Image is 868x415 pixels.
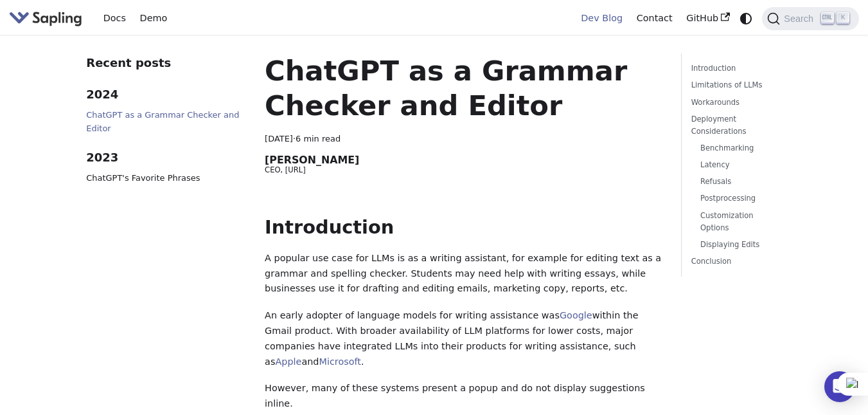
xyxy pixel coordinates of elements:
[265,53,662,123] h1: ChatGPT as a Grammar Checker and Editor
[700,239,772,251] a: Displaying Edits
[700,176,772,188] a: Refusals
[780,14,821,24] span: Search
[737,9,756,28] button: Switch between dark and light mode (currently system mode)
[560,310,592,320] a: Google
[86,88,246,102] h3: 2024
[275,356,301,367] a: Apple
[700,142,772,154] a: Benchmarking
[691,97,777,109] a: Workarounds
[265,381,662,412] p: However, many of these systems present a popup and do not display suggestions inline.
[96,8,133,28] a: Docs
[691,113,777,138] a: Deployment Considerations
[679,8,736,28] a: GitHub
[265,308,662,369] p: An early adopter of language models for writing assistance was within the Gmail product. With bro...
[762,7,858,30] button: Search (Ctrl+K)
[574,8,629,28] a: Dev Blog
[700,192,772,205] a: Postprocessing
[9,9,87,28] a: Sapling.ai
[265,155,359,165] span: [PERSON_NAME]
[86,53,246,73] div: Recent posts
[86,108,246,136] a: ChatGPT as a Grammar Checker and Editor
[824,371,855,402] div: Open Intercom Messenger
[700,159,772,171] a: Latency
[265,132,662,145] div: · 6 min read
[86,171,246,185] a: ChatGPT's Favorite Phrases
[691,79,777,91] a: Limitations of LLMs
[691,255,777,268] a: Conclusion
[630,8,680,28] a: Contact
[837,12,849,24] kbd: K
[265,216,662,239] h2: Introduction
[700,210,772,234] a: Customization Options
[9,9,82,28] img: Sapling.ai
[265,251,662,297] p: A popular use case for LLMs is as a writing assistant, for example for editing text as a grammar ...
[319,356,361,367] a: Microsoft
[133,8,174,28] a: Demo
[265,134,293,143] time: [DATE]
[86,151,246,165] h3: 2023
[265,165,306,174] small: CEO, Sapling.ai
[691,62,777,75] a: Introduction
[86,53,246,194] nav: Blog recent posts navigation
